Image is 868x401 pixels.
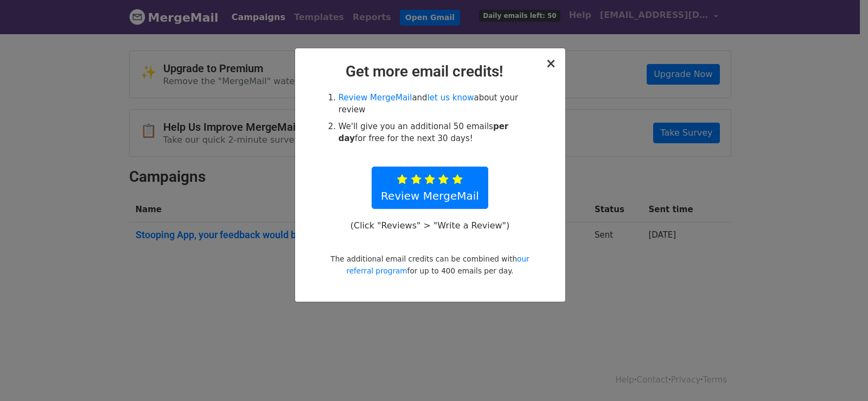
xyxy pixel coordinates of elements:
[372,167,488,209] a: Review MergeMail
[339,120,534,145] li: We'll give you an additional 50 emails for free for the next 30 days!
[427,93,474,103] a: let us know
[339,122,508,144] strong: per day
[346,254,529,275] a: our referral program
[339,92,534,116] li: and about your review
[545,56,556,71] span: ×
[814,349,868,401] iframe: Chat Widget
[304,62,557,81] h2: Get more email credits!
[330,254,529,275] small: The additional email credits can be combined with for up to 400 emails per day.
[545,57,556,70] button: Close
[339,93,412,103] a: Review MergeMail
[344,220,515,231] p: (Click "Reviews" > "Write a Review")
